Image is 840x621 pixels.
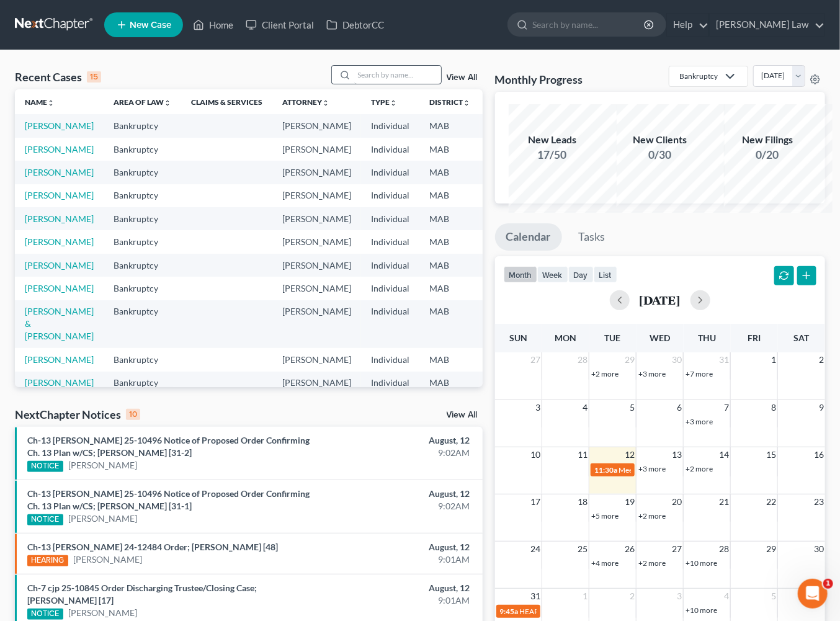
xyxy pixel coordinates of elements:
[480,348,542,371] td: 13
[27,542,278,552] a: Ch-13 [PERSON_NAME] 24-12484 Order; [PERSON_NAME] [48]
[361,230,419,253] td: Individual
[504,266,537,283] button: month
[104,254,181,277] td: Bankruptcy
[27,435,310,458] a: Ch-13 [PERSON_NAME] 25-10496 Notice of Proposed Order Confirming Ch. 13 Plan w/CS; [PERSON_NAME] ...
[361,114,419,137] td: Individual
[331,488,470,500] div: August, 12
[480,300,542,348] td: 13
[686,558,717,568] a: +10 more
[331,447,470,459] div: 9:02AM
[272,372,361,395] td: [PERSON_NAME]
[419,300,480,348] td: MAB
[671,542,683,556] span: 27
[331,500,470,512] div: 9:02AM
[104,184,181,207] td: Bankruptcy
[623,447,636,462] span: 12
[748,333,761,343] span: Fri
[718,352,730,367] span: 31
[361,161,419,184] td: Individual
[520,607,677,616] span: HEARING IS CONTINUED for [PERSON_NAME]
[25,283,94,293] a: [PERSON_NAME]
[15,407,140,422] div: NextChapter Notices
[272,230,361,253] td: [PERSON_NAME]
[813,447,825,462] span: 16
[272,277,361,300] td: [PERSON_NAME]
[591,558,619,568] a: +4 more
[104,114,181,137] td: Bankruptcy
[104,230,181,253] td: Bankruptcy
[676,589,683,604] span: 3
[272,300,361,348] td: [PERSON_NAME]
[765,542,777,556] span: 29
[770,400,777,415] span: 8
[104,161,181,184] td: Bankruptcy
[73,553,142,566] a: [PERSON_NAME]
[617,147,704,163] div: 0/30
[272,348,361,371] td: [PERSON_NAME]
[529,447,542,462] span: 10
[723,400,730,415] span: 7
[354,66,441,84] input: Search by name...
[361,348,419,371] td: Individual
[27,488,310,511] a: Ch-13 [PERSON_NAME] 25-10496 Notice of Proposed Order Confirming Ch. 13 Plan w/CS; [PERSON_NAME] ...
[419,161,480,184] td: MAB
[594,465,617,475] span: 11:30a
[419,184,480,207] td: MAB
[555,333,576,343] span: Mon
[568,266,594,283] button: day
[623,494,636,509] span: 19
[529,352,542,367] span: 27
[419,277,480,300] td: MAB
[710,14,824,36] a: [PERSON_NAME] Law
[723,589,730,604] span: 4
[25,190,94,200] a: [PERSON_NAME]
[495,223,562,251] a: Calendar
[480,372,542,395] td: 13
[576,352,589,367] span: 28
[25,144,94,154] a: [PERSON_NAME]
[104,300,181,348] td: Bankruptcy
[87,71,101,83] div: 15
[638,558,666,568] a: +2 more
[813,494,825,509] span: 23
[25,120,94,131] a: [PERSON_NAME]
[463,99,470,107] i: unfold_more
[640,293,681,306] h2: [DATE]
[480,138,542,161] td: 7
[331,434,470,447] div: August, 12
[676,400,683,415] span: 6
[671,447,683,462] span: 13
[818,400,825,415] span: 9
[130,20,171,30] span: New Case
[480,230,542,253] td: 13
[724,133,811,147] div: New Filings
[724,147,811,163] div: 0/20
[638,369,666,378] a: +3 more
[509,333,527,343] span: Sun
[765,494,777,509] span: 22
[480,207,542,230] td: 13
[331,553,470,566] div: 9:01AM
[68,512,137,525] a: [PERSON_NAME]
[15,69,101,84] div: Recent Cases
[686,369,713,378] a: +7 more
[480,114,542,137] td: 13
[47,99,55,107] i: unfold_more
[282,97,329,107] a: Attorneyunfold_more
[25,213,94,224] a: [PERSON_NAME]
[623,542,636,556] span: 26
[272,184,361,207] td: [PERSON_NAME]
[27,555,68,566] div: HEARING
[718,447,730,462] span: 14
[537,266,568,283] button: week
[568,223,617,251] a: Tasks
[272,114,361,137] td: [PERSON_NAME]
[686,605,717,615] a: +10 more
[576,542,589,556] span: 25
[68,607,137,619] a: [PERSON_NAME]
[419,372,480,395] td: MAB
[500,607,519,616] span: 9:45a
[698,333,716,343] span: Thu
[27,514,63,525] div: NOTICE
[181,89,272,114] th: Claims & Services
